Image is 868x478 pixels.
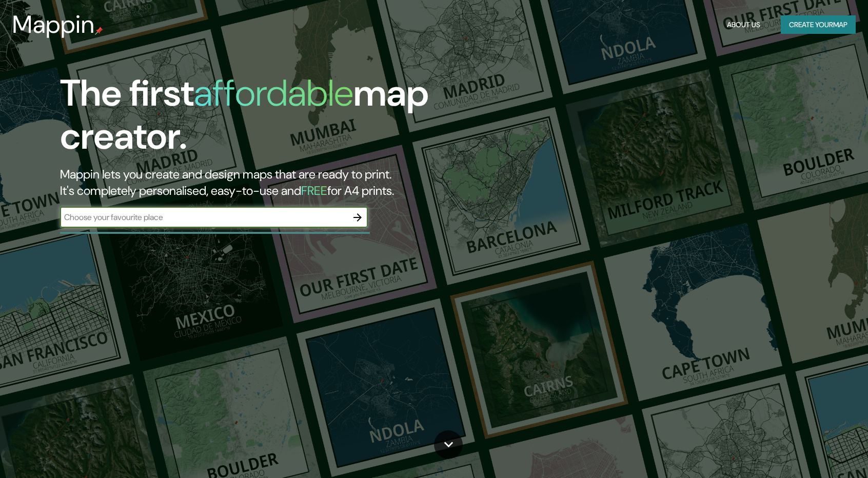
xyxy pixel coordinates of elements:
input: Choose your favourite place [60,211,347,223]
h5: FREE [301,183,327,198]
h1: affordable [194,69,353,117]
img: mappin-pin [95,27,103,35]
h1: The first map creator. [60,72,494,166]
h2: Mappin lets you create and design maps that are ready to print. It's completely personalised, eas... [60,166,494,199]
button: About Us [723,15,764,34]
button: Create yourmap [781,15,856,34]
h3: Mappin [12,10,95,39]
